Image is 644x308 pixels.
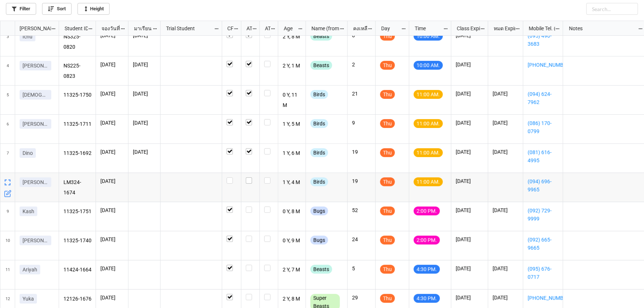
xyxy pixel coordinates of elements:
p: [DATE] [100,207,124,214]
p: [DEMOGRAPHIC_DATA] [23,91,48,98]
p: [DATE] [493,90,519,97]
span: 11 [6,260,10,289]
p: 11325-1711 [63,119,92,129]
p: [DATE] [493,119,519,127]
p: [DATE] [100,265,124,272]
p: [DATE] [133,148,156,156]
div: Age [279,24,298,32]
p: 11325-1740 [63,236,92,246]
p: [DATE] [456,265,483,272]
p: [DATE] [456,236,483,243]
a: [PHONE_NUMBER] [528,294,558,302]
p: [DATE] [133,90,156,97]
p: Ariyah [23,266,37,273]
div: Day [377,24,401,32]
p: 19 [352,177,371,185]
p: 2 [352,61,371,68]
p: [DATE] [100,294,124,301]
div: Notes [565,24,638,32]
p: [DATE] [456,207,483,214]
div: Thu [380,265,395,274]
div: Birds [310,119,328,128]
div: 11:00 AM. [414,148,443,157]
p: 12126-1676 [63,294,92,304]
div: Thu [380,207,395,215]
div: Bugs [310,207,328,215]
p: 1 Y, 4 M [283,177,302,188]
p: [PERSON_NAME] [23,120,48,128]
div: CF [223,24,234,32]
p: 11325-1750 [63,90,92,100]
a: (092) 665-9665 [528,236,558,252]
p: [DATE] [100,236,124,243]
p: LM324-1674 [63,177,92,197]
p: 0 Y, 11 M [283,90,302,110]
p: 11424-1664 [63,265,92,275]
a: Height [78,3,110,15]
a: (095) 676-0717 [528,265,558,281]
p: [DATE] [133,61,156,68]
p: 0 Y, 8 M [283,207,302,217]
div: 4:30 PM. [414,265,440,274]
p: 19 [352,148,371,156]
p: 11325-1692 [63,148,92,159]
div: มาเรียน [130,24,153,32]
p: [DATE] [493,265,519,272]
p: [DATE] [456,148,483,156]
a: (081) 616-4995 [528,148,558,165]
p: 1 Y, 5 M [283,119,302,129]
div: Thu [380,32,395,41]
a: [PHONE_NUMBER] [528,61,558,69]
div: 2:00 PM. [414,236,440,245]
p: Dino [23,149,33,157]
p: [DATE] [456,177,483,185]
p: 2 Y, 8 M [283,32,302,42]
div: 10:00 AM. [414,61,443,70]
div: Thu [380,61,395,70]
a: Filter [6,3,36,15]
p: [DATE] [493,294,519,301]
p: 0 Y, 9 M [283,236,302,246]
div: Thu [380,119,395,128]
span: 4 [7,56,9,85]
p: 52 [352,207,371,214]
span: 10 [6,231,10,260]
p: 2 Y, 8 M [283,294,302,304]
div: Beasts [310,32,332,41]
div: Time [410,24,443,32]
p: 21 [352,90,371,97]
p: [DATE] [493,148,519,156]
div: 10:00 AM. [414,32,443,41]
div: Student ID (from [PERSON_NAME] Name) [60,24,88,32]
div: 11:00 AM. [414,119,443,128]
div: ATK [261,24,271,32]
div: 11:00 AM. [414,177,443,186]
span: 6 [7,115,9,143]
p: 24 [352,236,371,243]
div: Thu [380,177,395,186]
div: 11:00 AM. [414,90,443,99]
div: ATT [242,24,252,32]
div: Class Expiration [452,24,480,32]
p: [DATE] [100,119,124,127]
div: Birds [310,90,328,99]
div: Thu [380,148,395,157]
div: [PERSON_NAME] Name [15,24,51,32]
p: [DATE] [456,61,483,68]
input: Search... [586,3,638,15]
p: 9 [352,119,371,127]
div: Trial Student [162,24,214,32]
div: Birds [310,148,328,157]
p: 5 [352,265,371,272]
div: Beasts [310,265,332,274]
a: (092) 729-9999 [528,207,558,223]
span: 9 [7,202,9,231]
div: หมด Expired date (from [PERSON_NAME] Name) [489,24,515,32]
p: [DATE] [133,119,156,127]
p: [DATE] [456,90,483,97]
p: 2 Y, 7 M [283,265,302,275]
p: [DATE] [493,207,519,214]
p: [PERSON_NAME] [23,62,48,69]
p: [DATE] [100,90,124,97]
div: Name (from Class) [307,24,340,32]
